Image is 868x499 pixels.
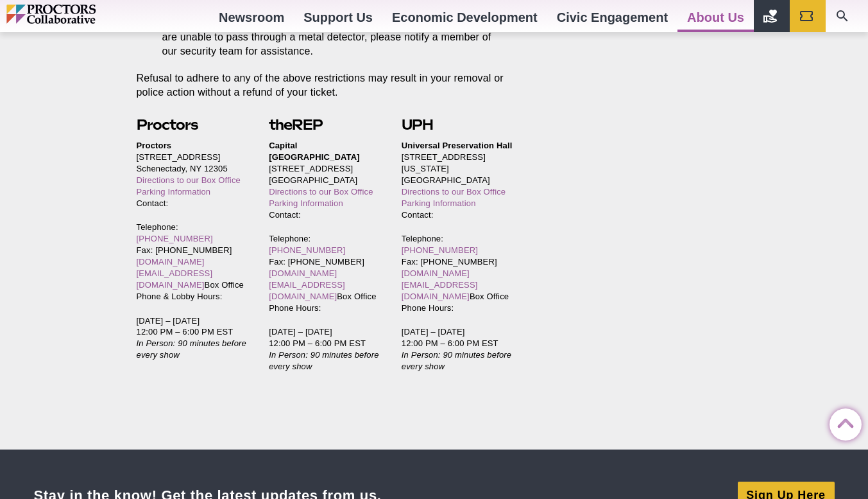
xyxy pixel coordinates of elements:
a: Back to Top [830,409,855,435]
a: Directions to our Box Office [137,175,241,185]
a: [EMAIL_ADDRESS][DOMAIN_NAME] [402,280,478,301]
strong: Proctors [137,141,172,150]
h2: Proctors [137,115,249,135]
a: [EMAIL_ADDRESS][DOMAIN_NAME] [269,280,345,301]
em: In Person: 90 minutes before every show [137,338,246,360]
a: [PHONE_NUMBER] [269,245,345,255]
p: [DATE] – [DATE] 12:00 PM – 6:00 PM EST [137,315,249,362]
h2: UPH [402,115,514,135]
a: [DOMAIN_NAME] [402,268,470,278]
a: Directions to our Box Office [402,187,506,197]
a: [DOMAIN_NAME] [137,257,205,267]
p: [STREET_ADDRESS] Schenectady, NY 12305 Contact: [137,140,249,209]
strong: Universal Preservation Hall [402,141,513,150]
a: Parking Information [402,198,476,208]
img: Proctors logo [6,4,151,24]
a: Parking Information [269,198,343,208]
strong: Capital [GEOGRAPHIC_DATA] [269,141,360,162]
li: As part of our security procedures, metal detectors are in use. If you are unable to pass through... [162,16,495,58]
p: [DATE] – [DATE] 12:00 PM – 6:00 PM EST [269,326,381,372]
a: [PHONE_NUMBER] [402,245,478,255]
a: Directions to our Box Office [269,187,373,197]
p: [DATE] – [DATE] 12:00 PM – 6:00 PM EST [402,326,514,372]
p: Telephone: Fax: [PHONE_NUMBER] Box Office Phone & Lobby Hours: [137,222,249,302]
a: Parking Information [137,187,211,197]
em: In Person: 90 minutes before every show [269,350,379,371]
p: Telephone: Fax: [PHONE_NUMBER] Box Office Phone Hours: [269,233,381,314]
p: [STREET_ADDRESS] [GEOGRAPHIC_DATA] Contact: [269,140,381,221]
p: [STREET_ADDRESS][US_STATE] [GEOGRAPHIC_DATA] Contact: [402,140,514,221]
h2: theREP [269,115,381,135]
em: In Person: 90 minutes before every show [402,350,511,371]
p: Refusal to adhere to any of the above restrictions may result in your removal or police action wi... [137,71,514,100]
a: [DOMAIN_NAME] [269,268,337,278]
p: Telephone: Fax: [PHONE_NUMBER] Box Office Phone Hours: [402,233,514,314]
a: [PHONE_NUMBER] [137,234,213,243]
a: [EMAIL_ADDRESS][DOMAIN_NAME] [137,268,213,290]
